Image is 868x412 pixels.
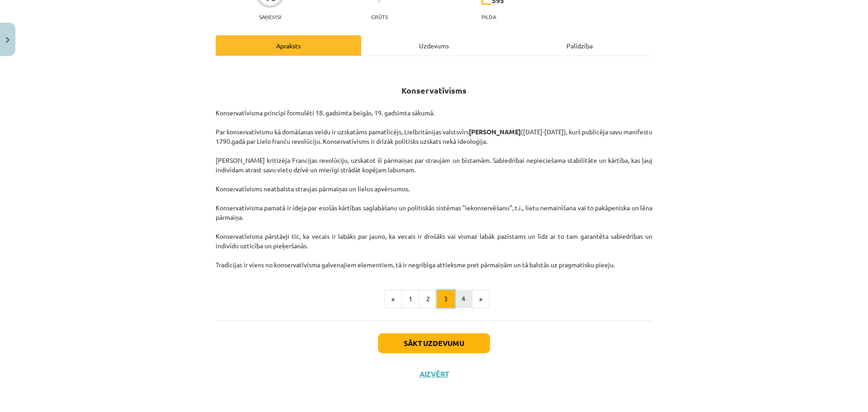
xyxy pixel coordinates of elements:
[216,35,361,56] div: Apraksts
[401,290,420,308] button: 1
[417,369,451,379] button: Aizvērt
[378,333,490,353] button: Sākt uzdevumu
[371,14,388,20] p: Grūts
[384,290,402,308] button: «
[419,290,437,308] button: 2
[216,99,652,270] p: Konservatīvisma principi formulēti 18. gadsimta beigās, 19. gadsimta sākumā. Par konservatīvismu ...
[472,290,490,308] button: »
[361,35,507,56] div: Uzdevums
[454,290,472,308] button: 4
[481,14,496,20] p: pilda
[216,290,652,308] nav: Page navigation example
[6,37,9,43] img: icon-close-lesson-0947bae3869378f0d4975bcd49f059093ad1ed9edebbc8119c70593378902aed.svg
[507,35,652,56] div: Palīdzība
[401,85,467,95] strong: Konservatīvisms
[255,14,285,20] p: Saņemsi
[469,128,521,136] strong: [PERSON_NAME]
[437,290,455,308] button: 3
